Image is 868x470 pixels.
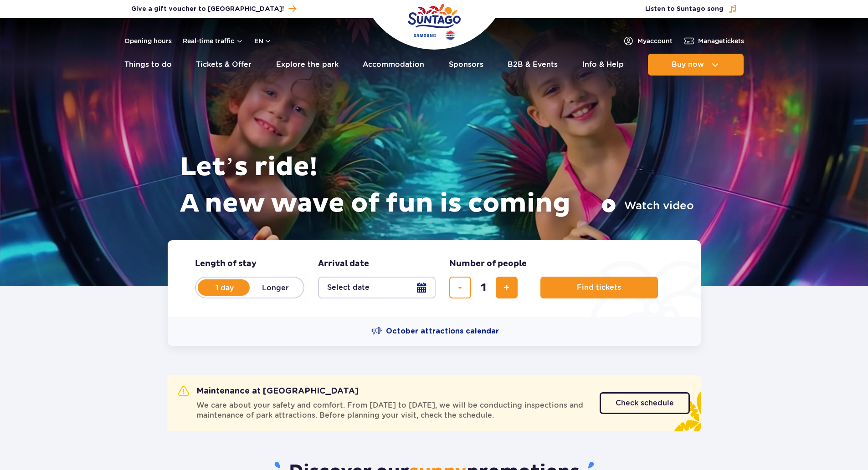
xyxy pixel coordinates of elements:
a: Accommodation [363,54,424,76]
button: Listen to Suntago song [645,5,737,14]
span: Number of people [449,258,527,269]
span: Manage tickets [698,36,744,45]
a: Things to do [124,54,172,76]
a: Opening hours [124,36,172,45]
a: October attractions calendar [371,326,499,337]
a: Info & Help [582,54,624,76]
button: en [254,36,272,45]
span: My account [637,36,673,45]
a: Sponsors [449,54,483,76]
span: Length of stay [195,258,257,269]
span: Find tickets [577,283,621,292]
span: Check schedule [616,399,674,407]
a: Explore the park [276,54,339,76]
form: Planning your visit to Park of Poland [168,240,701,317]
input: number of tickets [473,277,494,298]
label: 1 day [199,278,251,297]
button: add ticket [496,277,518,298]
button: Find tickets [540,277,658,298]
span: Arrival date [318,258,369,269]
a: Give a gift voucher to [GEOGRAPHIC_DATA]! [131,3,296,15]
span: Buy now [672,61,704,69]
h1: Let’s ride! A new wave of fun is coming [180,149,694,222]
a: Myaccount [623,35,673,46]
a: B2B & Events [508,54,558,76]
span: We care about your safety and comfort. From [DATE] to [DATE], we will be conducting inspections a... [196,400,589,420]
button: remove ticket [449,277,471,298]
label: Longer [250,278,302,297]
a: Tickets & Offer [196,54,252,76]
button: Buy now [648,54,744,76]
span: October attractions calendar [386,326,499,336]
span: Give a gift voucher to [GEOGRAPHIC_DATA]! [131,5,284,14]
button: Watch video [601,198,694,213]
h2: Maintenance at [GEOGRAPHIC_DATA] [178,386,359,397]
span: Listen to Suntago song [645,5,724,14]
button: Select date [318,277,436,298]
button: Real-time traffic [183,37,243,45]
a: Managetickets [683,35,744,46]
a: Check schedule [600,392,690,414]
